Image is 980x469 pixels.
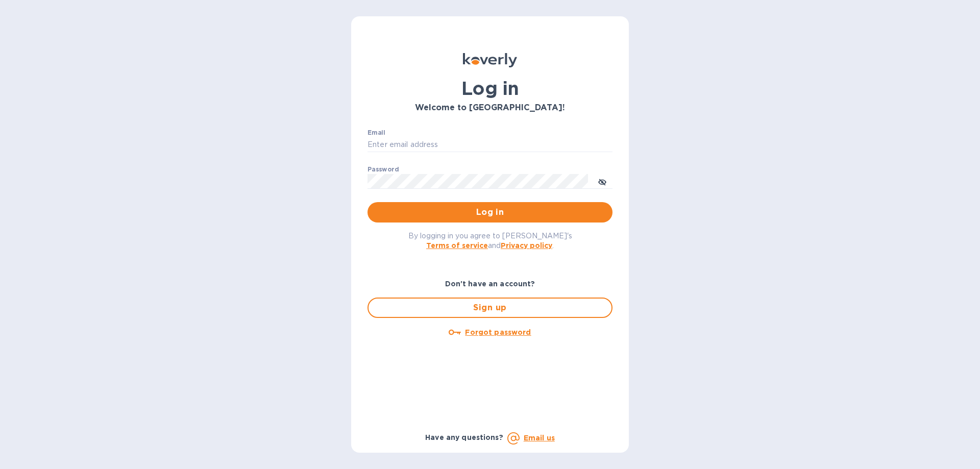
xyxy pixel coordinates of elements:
[367,130,385,136] label: Email
[592,171,612,191] button: toggle password visibility
[367,137,612,153] input: Enter email address
[367,298,612,318] button: Sign up
[367,202,612,223] button: Log in
[376,206,604,218] span: Log in
[367,166,399,172] label: Password
[377,302,603,314] span: Sign up
[501,241,552,250] a: Privacy policy
[463,53,517,67] img: Koverly
[367,103,612,113] h3: Welcome to [GEOGRAPHIC_DATA]!
[367,78,612,99] h1: Log in
[425,433,503,441] b: Have any questions?
[408,232,572,250] span: By logging in you agree to [PERSON_NAME]'s and .
[426,241,488,250] a: Terms of service
[465,328,531,336] u: Forgot password
[524,434,555,442] a: Email us
[445,280,535,288] b: Don't have an account?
